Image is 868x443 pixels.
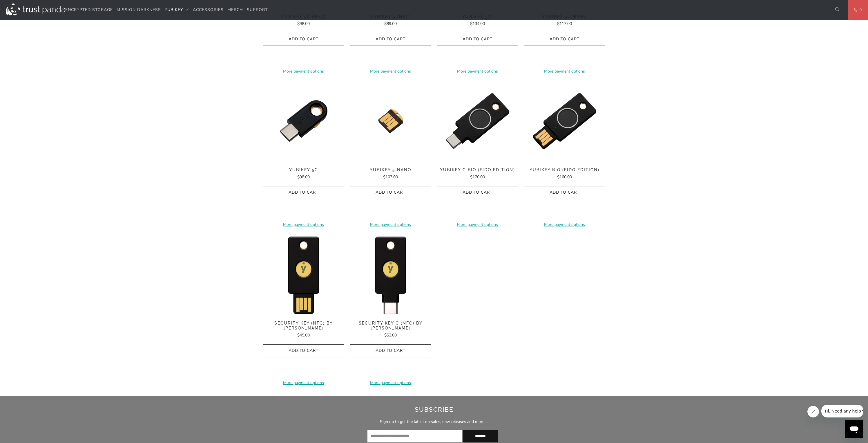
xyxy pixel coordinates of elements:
[807,406,819,417] iframe: Close message
[350,33,431,46] button: Add to Cart
[350,168,431,180] a: YubiKey 5 Nano $107.00
[350,80,431,162] img: YubiKey 5 Nano - Trust Panda
[857,7,862,13] span: 0
[269,348,338,353] span: Add to Cart
[524,68,605,75] a: More payment options
[6,3,65,15] img: Trust Panda Australia
[227,3,243,17] a: Merch
[356,348,425,353] span: Add to Cart
[297,332,310,338] span: $45.00
[263,168,344,172] span: YubiKey 5C
[350,68,431,75] a: More payment options
[530,190,599,195] span: Add to Cart
[437,80,518,162] a: YubiKey C Bio (FIDO Edition) - Trust Panda YubiKey C Bio (FIDO Edition) - Trust Panda
[350,321,431,338] a: Security Key C (NFC) by [PERSON_NAME] $52.00
[350,14,431,27] a: YubiKey 5 (NFC) $89.00
[356,190,425,195] span: Add to Cart
[437,168,518,172] span: YubiKey C Bio (FIDO Edition)
[117,3,161,17] a: Mission Darkness
[524,221,605,228] a: More payment options
[263,344,344,357] button: Add to Cart
[383,174,398,180] span: $107.00
[437,80,518,162] img: YubiKey C Bio (FIDO Edition) - Trust Panda
[350,380,431,386] a: More payment options
[263,80,344,162] a: YubiKey 5C - Trust Panda YubiKey 5C - Trust Panda
[263,168,344,180] a: YubiKey 5C $98.00
[263,234,344,315] a: Security Key (NFC) by Yubico - Trust Panda Security Key (NFC) by Yubico - Trust Panda
[437,221,518,228] a: More payment options
[227,7,243,12] span: Merch
[356,37,425,42] span: Add to Cart
[350,80,431,162] a: YubiKey 5 Nano - Trust Panda YubiKey 5 Nano - Trust Panda
[269,190,338,195] span: Add to Cart
[65,7,113,12] span: Encrypted Storage
[845,420,863,438] iframe: Button to launch messaging window
[437,68,518,75] a: More payment options
[165,7,183,12] span: YubiKey
[171,419,697,425] p: Sign up to get the latest on sales, new releases and more …
[171,405,697,414] h2: Subscribe
[263,321,344,331] span: Security Key (NFC) by [PERSON_NAME]
[269,37,338,42] span: Add to Cart
[350,321,431,331] span: Security Key C (NFC) by [PERSON_NAME]
[263,321,344,338] a: Security Key (NFC) by [PERSON_NAME] $45.00
[470,174,485,180] span: $170.00
[350,234,431,315] img: Security Key C (NFC) by Yubico - Trust Panda
[247,7,268,12] span: Support
[297,21,310,26] span: $98.00
[263,221,344,228] a: More payment options
[193,3,224,17] a: Accessories
[524,14,605,27] a: YubiKey 5C Nano $117.00
[263,68,344,75] a: More payment options
[165,3,189,17] summary: YubiKey
[443,190,512,195] span: Add to Cart
[297,174,310,180] span: $98.00
[530,37,599,42] span: Add to Cart
[263,380,344,386] a: More payment options
[65,3,113,17] a: Encrypted Storage
[437,14,518,27] a: YubiKey 5Ci $134.00
[524,168,605,172] span: YubiKey Bio (FIDO Edition)
[384,21,397,26] span: $89.00
[350,186,431,199] button: Add to Cart
[437,186,518,199] button: Add to Cart
[384,332,397,338] span: $52.00
[524,80,605,162] a: YubiKey Bio (FIDO Edition) - Trust Panda YubiKey Bio (FIDO Edition) - Trust Panda
[470,21,485,26] span: $134.00
[350,221,431,228] a: More payment options
[524,33,605,46] button: Add to Cart
[443,37,512,42] span: Add to Cart
[350,234,431,315] a: Security Key C (NFC) by Yubico - Trust Panda Security Key C (NFC) by Yubico - Trust Panda
[263,234,344,315] img: Security Key (NFC) by Yubico - Trust Panda
[247,3,268,17] a: Support
[193,7,224,12] span: Accessories
[437,33,518,46] button: Add to Cart
[437,168,518,180] a: YubiKey C Bio (FIDO Edition) $170.00
[65,3,268,17] nav: Translation missing: en.navigation.header.main_nav
[263,33,344,46] button: Add to Cart
[557,21,572,26] span: $117.00
[117,7,161,12] span: Mission Darkness
[350,344,431,357] button: Add to Cart
[524,80,605,162] img: YubiKey Bio (FIDO Edition) - Trust Panda
[263,80,344,162] img: YubiKey 5C - Trust Panda
[263,14,344,27] a: YubiKey 5C (NFC) $98.00
[524,186,605,199] button: Add to Cart
[557,174,572,180] span: $160.00
[821,405,863,417] iframe: Message from company
[350,168,431,172] span: YubiKey 5 Nano
[524,168,605,180] a: YubiKey Bio (FIDO Edition) $160.00
[263,186,344,199] button: Add to Cart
